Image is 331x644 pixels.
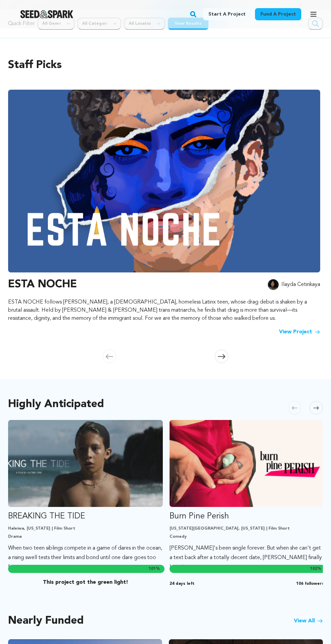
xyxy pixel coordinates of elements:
span: % [149,566,160,572]
p: When two teen siblings compete in a game of dares in the ocean, a rising swell tests their limits... [8,543,163,572]
p: ESTA NOCHE follows [PERSON_NAME], a [DEMOGRAPHIC_DATA], homeless Latinx teen, whose drag debut is... [8,298,320,323]
a: Fund a project [255,8,301,20]
p: [US_STATE][GEOGRAPHIC_DATA], [US_STATE] | Film Short [170,526,324,531]
span: 106 followers [296,581,324,586]
p: [PERSON_NAME]'s been single forever. But when she can't get a text back after a totally decent da... [170,543,324,572]
a: View All [294,617,323,625]
p: Comedy [170,534,324,539]
p: Burn Pine Perish [170,511,324,522]
a: View Project [279,328,320,336]
img: Seed&Spark Logo Dark Mode [20,10,73,18]
p: This project got the green light! [8,578,163,586]
img: 2560246e7f205256.jpg [268,279,279,290]
h2: Highly Anticipated [8,400,104,409]
a: Start a project [203,8,251,20]
a: Fund Burn Pine Perish [170,420,324,572]
p: Drama [8,534,163,539]
h2: Staff Picks [8,57,323,73]
p: Haleiwa, [US_STATE] | Film Short [8,526,163,531]
span: 24 days left [170,581,195,586]
a: Seed&Spark Homepage [20,10,73,18]
h3: ESTA NOCHE [8,276,77,293]
span: 102 [310,567,317,571]
h2: Nearly Funded [8,616,84,626]
span: % [310,566,322,572]
a: Fund BREAKING THE TIDE [8,420,163,572]
img: ESTA NOCHE image [8,90,320,272]
p: Ilayda Cetinkaya [281,281,320,289]
p: BREAKING THE TIDE [8,511,163,522]
span: 101 [149,567,156,571]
